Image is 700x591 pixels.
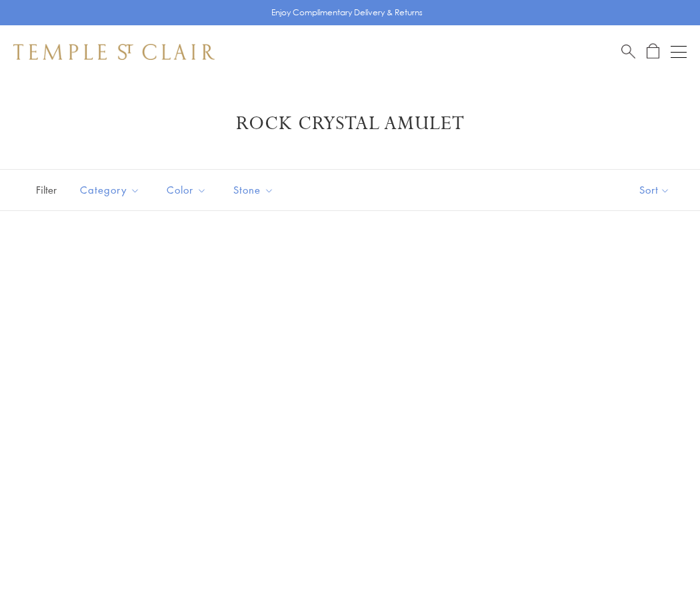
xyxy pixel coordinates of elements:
[609,170,700,210] button: Show sort by
[160,182,217,198] span: Color
[271,6,423,19] p: Enjoy Complimentary Delivery & Returns
[70,175,150,205] button: Category
[223,175,284,205] button: Stone
[33,112,667,136] h1: Rock Crystal Amulet
[227,182,284,198] span: Stone
[73,182,150,198] span: Category
[647,43,659,60] a: Open Shopping Bag
[671,44,687,60] button: Open navigation
[621,43,635,60] a: Search
[157,175,217,205] button: Color
[13,44,215,60] img: Temple St. Clair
